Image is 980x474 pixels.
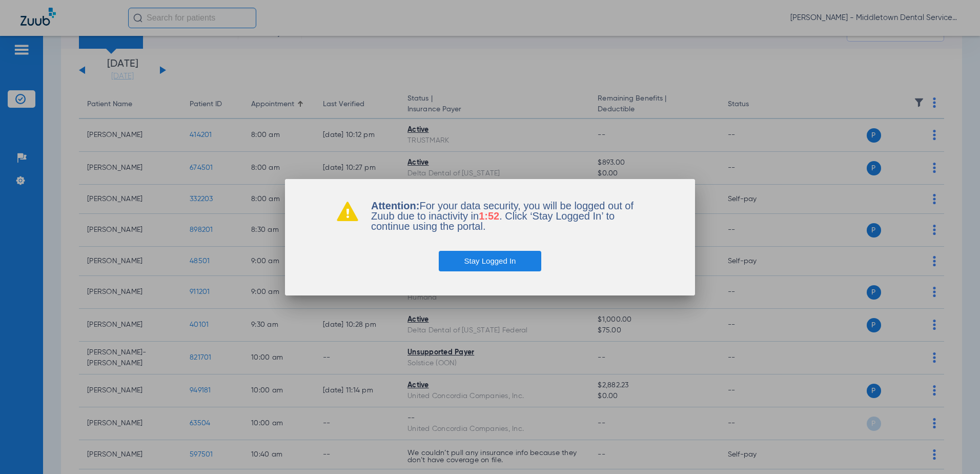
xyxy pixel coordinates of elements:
button: Stay Logged In [439,251,542,271]
iframe: Chat Widget [929,425,980,474]
b: Attention: [371,200,419,211]
span: 1:52 [479,210,499,222]
img: warning [336,201,359,221]
p: For your data security, you will be logged out of Zuub due to inactivity in . Click ‘Stay Logged ... [371,201,644,231]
